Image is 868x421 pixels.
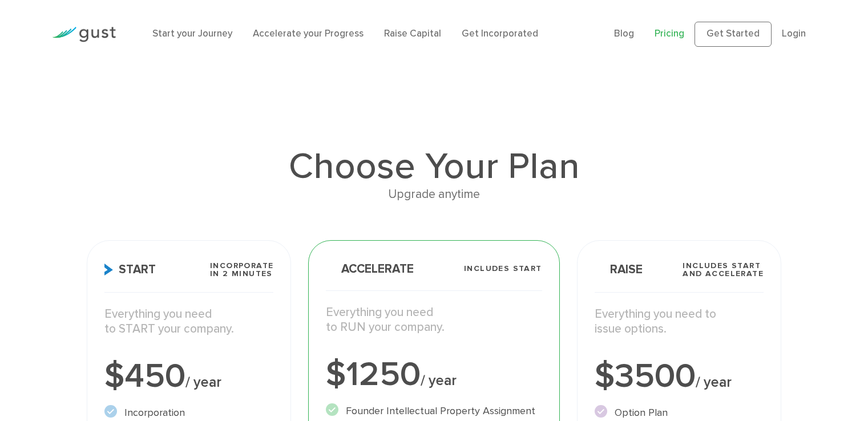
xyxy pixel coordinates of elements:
[462,28,538,39] a: Get Incorporated
[595,264,643,276] span: Raise
[695,22,772,47] a: Get Started
[326,263,414,275] span: Accelerate
[421,372,457,389] span: / year
[696,374,732,391] span: / year
[326,305,542,335] p: Everything you need to RUN your company.
[87,185,781,204] div: Upgrade anytime
[185,374,221,391] span: / year
[210,262,273,278] span: Incorporate in 2 Minutes
[782,28,806,39] a: Login
[326,403,542,419] li: Founder Intellectual Property Assignment
[595,359,764,394] div: $3500
[87,148,781,185] h1: Choose Your Plan
[152,28,232,39] a: Start your Journey
[104,405,274,420] li: Incorporation
[595,307,764,337] p: Everything you need to issue options.
[683,262,764,278] span: Includes START and ACCELERATE
[655,28,684,39] a: Pricing
[326,358,542,392] div: $1250
[595,405,764,420] li: Option Plan
[104,264,113,276] img: Start Icon X2
[464,265,542,273] span: Includes START
[384,28,441,39] a: Raise Capital
[104,359,274,394] div: $450
[52,27,116,42] img: Gust Logo
[253,28,364,39] a: Accelerate your Progress
[614,28,634,39] a: Blog
[104,307,274,337] p: Everything you need to START your company.
[104,264,156,276] span: Start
